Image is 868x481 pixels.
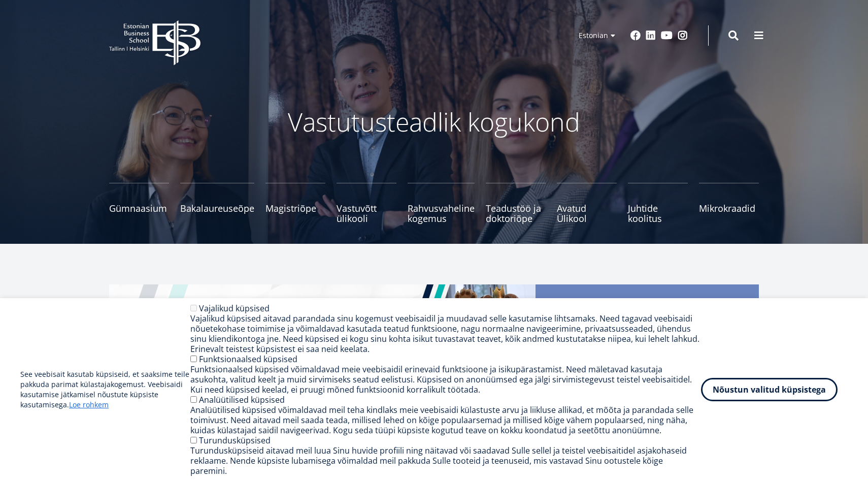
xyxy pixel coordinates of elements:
[486,183,546,223] a: Teadustöö ja doktoriõpe
[678,30,688,41] a: Instagram
[265,183,325,223] a: Magistriõpe
[199,354,297,365] label: Funktsionaalsed küpsised
[661,30,673,41] a: Youtube
[180,183,254,223] a: Bakalaureuseõpe
[337,203,396,223] span: Vastuvõtt ülikooli
[190,405,702,435] div: Analüütilised küpsised võimaldavad meil teha kindlaks meie veebisaidi külastuste arvu ja liikluse...
[109,183,169,223] a: Gümnaasium
[109,284,536,477] img: EBS Gümnaasiumi ettevalmistuskursused
[20,369,190,410] p: See veebisait kasutab küpsiseid, et saaksime teile pakkuda parimat külastajakogemust. Veebisaidi ...
[628,203,688,223] span: Juhtide koolitus
[190,445,702,476] div: Turundusküpsiseid aitavad meil luua Sinu huvide profiili ning näitavad või saadavad Sulle sellel ...
[199,394,285,405] label: Analüütilised küpsised
[646,30,656,41] a: Linkedin
[699,183,759,223] a: Mikrokraadid
[701,378,838,401] button: Nõustun valitud küpsistega
[190,364,702,395] div: Funktsionaalsed küpsised võimaldavad meie veebisaidil erinevaid funktsioone ja isikupärastamist. ...
[199,435,271,446] label: Turundusküpsised
[630,30,641,41] a: Facebook
[408,183,475,223] a: Rahvusvaheline kogemus
[557,183,617,223] a: Avatud Ülikool
[265,203,325,213] span: Magistriõpe
[337,183,396,223] a: Vastuvõtt ülikooli
[199,303,270,314] label: Vajalikud küpsised
[486,203,546,223] span: Teadustöö ja doktoriõpe
[109,203,169,213] span: Gümnaasium
[180,203,254,213] span: Bakalaureuseõpe
[699,203,759,213] span: Mikrokraadid
[557,203,617,223] span: Avatud Ülikool
[628,183,688,223] a: Juhtide koolitus
[165,107,703,137] p: Vastutusteadlik kogukond
[408,203,475,223] span: Rahvusvaheline kogemus
[190,313,702,354] div: Vajalikud küpsised aitavad parandada sinu kogemust veebisaidil ja muudavad selle kasutamise lihts...
[69,400,109,410] a: Loe rohkem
